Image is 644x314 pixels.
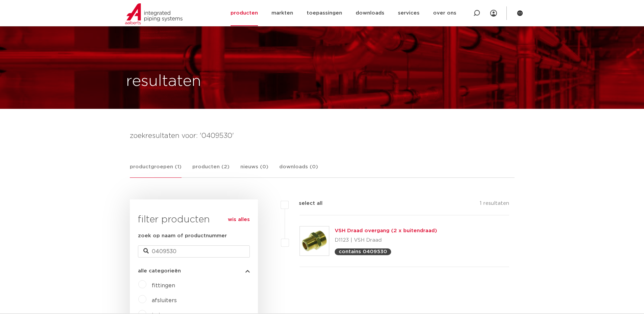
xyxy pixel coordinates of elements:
label: select all [289,199,323,208]
a: downloads (0) [279,163,318,177]
a: wis alles [228,216,250,224]
span: alle categorieën [138,268,181,273]
label: zoek op naam of productnummer [138,232,227,240]
p: contains 0409530 [339,249,387,254]
p: 1 resultaten [480,199,509,210]
img: Thumbnail for VSH Draad overgang (2 x buitendraad) [300,226,329,256]
h4: zoekresultaten voor: '0409530' [130,130,515,141]
h3: filter producten [138,213,250,226]
h1: resultaten [126,71,201,92]
p: D1123 | VSH Draad [335,235,437,246]
a: fittingen [152,283,175,288]
a: nieuws (0) [240,163,268,177]
a: producten (2) [192,163,230,177]
a: afsluiters [152,298,177,303]
a: VSH Draad overgang (2 x buitendraad) [335,228,437,233]
input: zoeken [138,245,250,258]
button: alle categorieën [138,268,250,273]
a: productgroepen (1) [130,163,182,178]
